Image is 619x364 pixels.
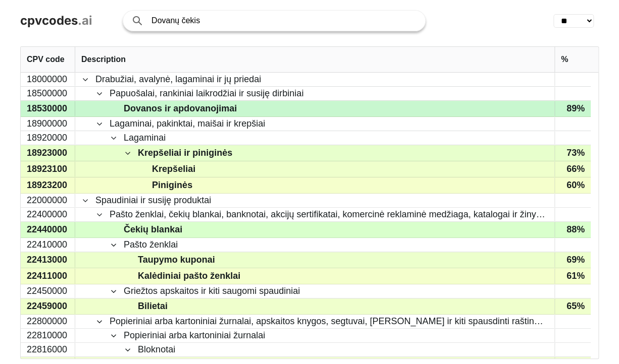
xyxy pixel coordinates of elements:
[124,285,300,297] span: Griežtos apskaitos ir kiti saugomi spaudiniai
[21,87,75,100] div: 18500000
[95,73,261,86] span: Drabužiai, avalynė, lagaminai ir jų priedai
[152,162,195,176] span: Krepšeliai
[21,268,75,284] div: 22411000
[124,222,182,237] span: Čekių blankai
[21,194,75,207] div: 22000000
[110,117,265,130] span: Lagaminai, pakinktai, maišai ir krepšiai
[152,178,192,193] span: Piniginės
[21,101,75,116] div: 18530000
[21,298,75,314] div: 22459000
[124,132,166,144] span: Lagaminai
[554,298,591,314] div: 65%
[21,284,75,298] div: 22450000
[151,11,415,31] input: Search products or services...
[20,14,92,28] a: cpvcodes.ai
[110,315,547,328] span: Popieriniai arba kartoniniai žurnalai, apskaitos knygos, segtuvai, [PERSON_NAME] ir kiti spausdin...
[554,252,591,268] div: 69%
[21,315,75,328] div: 22800000
[78,13,92,28] span: .ai
[21,177,75,193] div: 18923200
[21,73,75,86] div: 18000000
[21,208,75,221] div: 22400000
[138,253,215,267] span: Taupymo kuponai
[124,329,265,342] span: Popieriniai arba kartoniniai žurnalai
[554,101,591,116] div: 89%
[110,87,303,100] span: Papuošalai, rankiniai laikrodžiai ir susiję dirbiniai
[124,238,178,251] span: Pašto ženklai
[138,343,175,356] span: Bloknotai
[21,343,75,356] div: 22816000
[138,299,168,314] span: Bilietai
[554,222,591,237] div: 88%
[138,146,232,160] span: Krepšeliai ir piniginės
[21,238,75,252] div: 22410000
[554,177,591,193] div: 60%
[110,208,547,221] span: Pašto ženklai, čekių blankai, banknotai, akcijų sertifikatai, komercinė reklaminė medžiaga, katal...
[95,194,211,207] span: Spaudiniai ir susiję produktai
[21,145,75,161] div: 18923000
[27,55,65,64] span: CPV code
[561,55,568,64] span: %
[554,268,591,284] div: 61%
[138,269,240,283] span: Kalėdiniai pašto ženklai
[81,55,126,64] span: Description
[21,117,75,131] div: 18900000
[554,161,591,177] div: 66%
[21,329,75,342] div: 22810000
[21,252,75,268] div: 22413000
[554,145,591,161] div: 73%
[21,161,75,177] div: 18923100
[20,13,78,28] span: cpvcodes
[124,101,237,116] span: Dovanos ir apdovanojimai
[21,222,75,237] div: 22440000
[21,131,75,145] div: 18920000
